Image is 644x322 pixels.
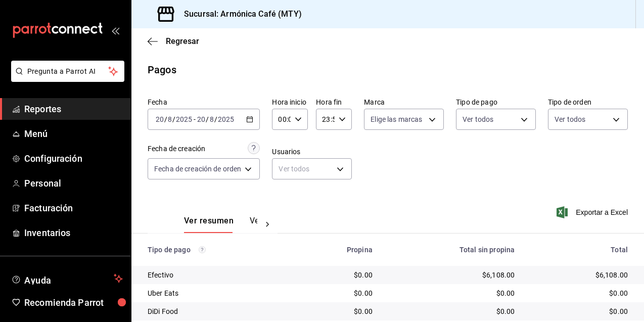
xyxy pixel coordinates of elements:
input: ---- [217,115,235,123]
div: navigation tabs [184,216,257,233]
span: Elige las marcas [371,114,422,124]
div: $0.00 [531,306,628,316]
span: Recomienda Parrot [24,296,123,309]
span: Fecha de creación de orden [154,164,241,174]
div: Pagos [148,62,176,77]
span: / [164,115,167,123]
label: Tipo de pago [456,99,536,106]
h3: Sucursal: Armónica Café (MTY) [176,8,302,20]
span: / [206,115,209,123]
button: Exportar a Excel [559,206,628,218]
div: DiDi Food [148,306,287,316]
div: Uber Eats [148,288,287,298]
span: / [214,115,217,123]
input: -- [167,115,172,123]
span: Ver todos [555,114,585,124]
input: ---- [175,115,193,123]
span: Facturación [24,201,123,215]
input: -- [209,115,214,123]
div: $6,108.00 [389,270,515,280]
a: Pregunta a Parrot AI [7,73,124,84]
span: Menú [24,127,123,141]
span: Regresar [166,36,199,46]
span: Reportes [24,102,123,116]
label: Hora fin [316,99,352,106]
label: Usuarios [272,148,352,155]
button: Ver pagos [250,216,288,233]
div: $0.00 [389,288,515,298]
div: $0.00 [303,270,373,280]
span: Configuración [24,152,123,165]
button: open_drawer_menu [111,26,119,34]
input: -- [197,115,206,123]
div: Efectivo [148,270,287,280]
label: Fecha [148,99,260,106]
div: Total [531,246,628,254]
span: Ver todos [463,114,493,124]
div: $0.00 [303,288,373,298]
button: Pregunta a Parrot AI [11,61,124,82]
div: $0.00 [531,288,628,298]
div: Propina [303,246,373,254]
label: Marca [364,99,444,106]
div: Ver todos [272,158,352,179]
div: Fecha de creación [148,144,205,154]
div: $6,108.00 [531,270,628,280]
span: Pregunta a Parrot AI [27,66,109,77]
span: Ayuda [24,272,110,285]
span: Personal [24,176,123,190]
button: Regresar [148,36,199,46]
label: Tipo de orden [548,99,628,106]
div: $0.00 [303,306,373,316]
div: $0.00 [389,306,515,316]
span: Inventarios [24,226,123,240]
input: -- [155,115,164,123]
span: / [172,115,175,123]
svg: Los pagos realizados con Pay y otras terminales son montos brutos. [199,246,206,253]
label: Hora inicio [272,99,308,106]
span: - [194,115,196,123]
div: Tipo de pago [148,246,287,254]
div: Total sin propina [389,246,515,254]
button: Ver resumen [184,216,234,233]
